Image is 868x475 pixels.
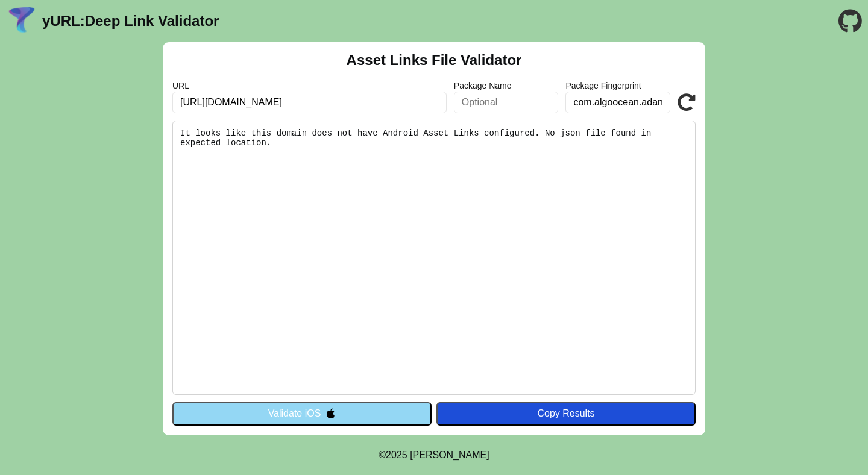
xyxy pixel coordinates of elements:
input: Optional [454,92,559,113]
div: Copy Results [442,408,690,419]
h2: Asset Links File Validator [347,52,522,69]
footer: © [379,435,489,475]
label: Package Fingerprint [565,81,670,90]
span: 2025 [386,450,407,460]
button: Copy Results [436,402,696,425]
a: Michael Ibragimchayev's Personal Site [410,450,489,460]
label: Package Name [454,81,559,90]
img: yURL Logo [6,5,37,37]
input: Optional [565,92,670,113]
img: appleIcon.svg [325,408,336,418]
input: Required [172,92,447,113]
button: Validate iOS [172,402,432,425]
pre: It looks like this domain does not have Android Asset Links configured. No json file found in exp... [172,121,696,395]
a: yURL:Deep Link Validator [42,13,219,30]
label: URL [172,81,447,90]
